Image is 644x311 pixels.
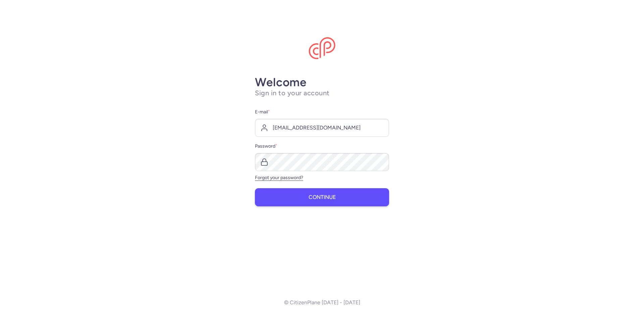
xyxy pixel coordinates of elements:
[255,75,307,89] strong: Welcome
[255,188,389,206] button: Continue
[255,108,389,116] label: E-mail
[309,37,335,59] img: CitizenPlane logo
[255,89,389,97] h1: Sign in to your account
[255,175,303,180] a: Forgot your password?
[255,142,389,150] label: Password
[309,194,336,200] span: Continue
[284,300,360,306] p: © CitizenPlane [DATE] - [DATE]
[255,119,389,137] input: user@example.com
